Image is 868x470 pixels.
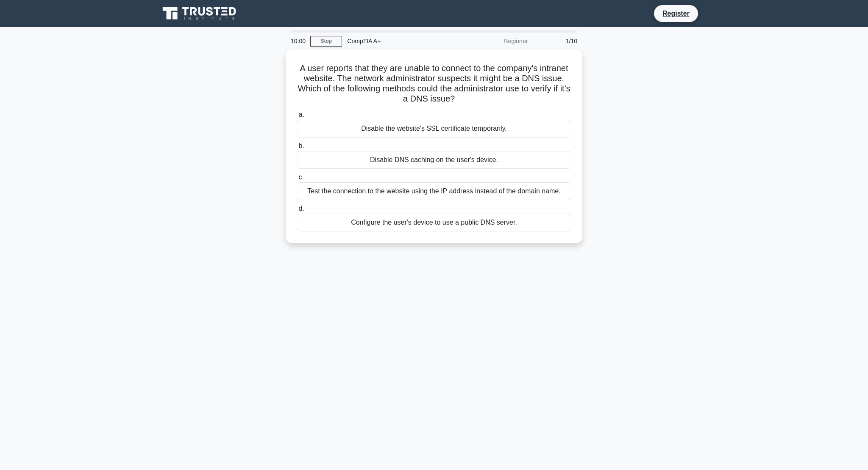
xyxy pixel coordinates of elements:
[657,8,695,19] a: Register
[297,182,571,200] div: Test the connection to the website using the IP address instead of the domain name.
[297,120,571,137] div: Disable the website's SSL certificate temporarily.
[298,111,304,118] span: a.
[533,33,582,49] div: 1/10
[298,205,304,212] span: d.
[298,142,304,149] span: b.
[342,33,459,49] div: CompTIA A+
[286,33,310,49] div: 10:00
[297,151,571,169] div: Disable DNS caching on the user's device.
[459,33,533,49] div: Beginner
[297,214,571,231] div: Configure the user's device to use a public DNS server.
[296,63,572,104] h5: A user reports that they are unable to connect to the company's intranet website. The network adm...
[310,36,342,47] a: Stop
[298,173,303,181] span: c.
